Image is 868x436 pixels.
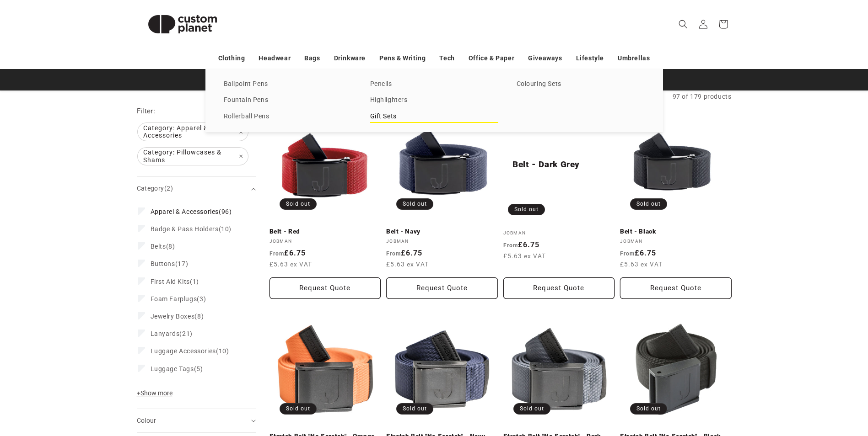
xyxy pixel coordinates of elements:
[151,295,206,303] span: (3)
[151,225,219,233] span: Badge & Pass Holders
[151,295,197,303] span: Foam Earplugs
[386,277,498,299] button: Request Quote
[137,389,140,397] span: +
[151,330,193,338] span: (21)
[224,94,352,106] a: Fountain Pens
[334,50,366,66] a: Drinkware
[151,347,229,355] span: (10)
[304,50,320,66] a: Bags
[224,78,352,90] a: Ballpoint Pens
[270,228,381,236] a: Belt - Red
[503,242,518,249] span: From
[151,242,175,250] span: (8)
[528,50,562,66] a: Giveaways
[620,277,732,299] button: Request Quote
[137,148,249,165] a: Category: Pillowcases & Shams
[137,417,156,424] span: Colour
[503,230,615,236] div: Jobman
[151,312,204,320] span: (8)
[715,337,868,436] iframe: Chat Widget
[137,177,256,200] summary: Category (2 selected)
[270,277,381,299] button: Request Quote
[151,347,216,355] span: Luggage Accessories
[151,225,232,233] span: (10)
[151,243,166,250] span: Belts
[224,111,352,123] a: Rollerball Pens
[370,94,498,106] a: Highlighters
[137,409,256,432] summary: Colour (0 selected)
[503,251,546,261] span: £5.63 ex VAT
[386,228,498,236] a: Belt - Navy
[469,50,514,66] a: Office & Paper
[151,278,190,285] span: First Aid Kits
[259,50,291,66] a: Headwear
[151,207,232,216] span: (96)
[503,277,615,299] button: Request Quote
[517,78,645,90] a: Colouring Sets
[512,159,606,170] a: Belt - Dark Grey
[503,240,539,249] strong: £6.75
[137,389,175,402] button: Show more
[151,365,194,372] span: Luggage Tags
[151,365,203,373] span: (5)
[151,208,219,215] span: Apparel & Accessories
[618,50,650,66] a: Umbrellas
[151,330,180,337] span: Lanyards
[620,228,732,236] a: Belt - Black
[151,277,199,286] span: (1)
[673,14,693,34] summary: Search
[137,4,228,45] img: Custom Planet
[137,389,173,397] span: Show more
[379,50,426,66] a: Pens & Writing
[218,50,245,66] a: Clothing
[370,111,498,123] a: Gift Sets
[164,185,173,192] span: (2)
[137,185,173,192] span: Category
[151,260,175,267] span: Buttons
[138,148,248,165] span: Category: Pillowcases & Shams
[151,260,189,268] span: (17)
[439,50,454,66] a: Tech
[151,313,195,320] span: Jewelry Boxes
[370,78,498,90] a: Pencils
[576,50,604,66] a: Lifestyle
